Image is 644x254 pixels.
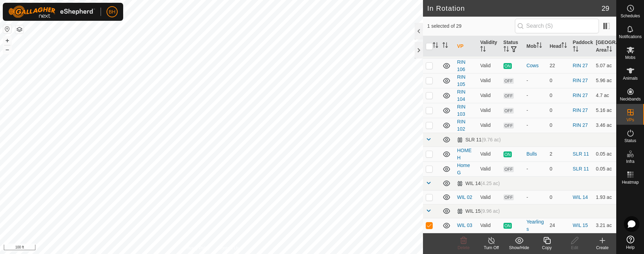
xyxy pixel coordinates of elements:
div: - [526,107,544,114]
div: Bulls [526,150,544,158]
input: Search (S) [515,19,599,33]
div: - [526,122,544,129]
div: Copy [533,245,561,251]
td: Valid [477,103,501,118]
a: RIN 27 [573,78,588,83]
a: WIL 15 [573,222,588,228]
span: Status [624,139,636,143]
a: Contact Us [218,245,239,251]
span: Mobs [625,55,635,60]
div: Yearlings [526,218,544,233]
td: 0 [547,161,570,176]
p-sorticon: Activate to sort [536,43,542,49]
td: Valid [477,147,501,161]
span: Infra [626,159,634,164]
td: 0 [547,73,570,88]
span: (9.96 ac) [481,208,500,214]
span: OFF [503,78,514,84]
span: OFF [503,166,514,172]
a: WIL 03 [457,222,472,228]
span: ON [503,63,512,69]
div: Edit [561,245,588,251]
td: 4.7 ac [593,88,616,103]
button: – [3,45,11,54]
a: RIN 27 [573,122,588,128]
td: 5.07 ac [593,58,616,73]
span: (4.25 ac) [481,181,500,186]
a: RIN 103 [457,104,465,117]
div: WIL 14 [457,181,500,186]
a: RIN 106 [457,59,465,72]
td: 3.21 ac [593,218,616,233]
div: - [526,92,544,99]
th: Mob [524,36,547,57]
h2: In Rotation [427,4,602,12]
td: 3.46 ac [593,118,616,133]
span: ON [503,151,512,157]
p-sorticon: Activate to sort [503,47,509,53]
td: Valid [477,161,501,176]
span: BH [109,8,115,16]
th: [GEOGRAPHIC_DATA] Area [593,36,616,57]
a: Help [617,233,644,252]
td: 0 [547,118,570,133]
td: 5.16 ac [593,103,616,118]
td: 0.05 ac [593,147,616,161]
p-sorticon: Activate to sort [607,47,612,53]
span: Help [626,245,635,249]
a: SLR 11 [573,166,589,172]
p-sorticon: Activate to sort [573,47,578,53]
a: Privacy Policy [184,245,210,251]
td: 0 [547,88,570,103]
a: RIN 27 [573,107,588,113]
td: Valid [477,190,501,204]
span: Delete [458,245,470,250]
td: 0 [547,190,570,204]
span: 1 selected of 29 [427,23,515,30]
span: 29 [602,3,609,14]
img: Gallagher Logo [8,6,95,18]
span: Animals [623,76,638,80]
td: 22 [547,58,570,73]
td: Valid [477,218,501,233]
th: Head [547,36,570,57]
p-sorticon: Activate to sort [433,43,438,49]
p-sorticon: Activate to sort [480,47,486,53]
span: (9.76 ac) [482,137,501,142]
td: Valid [477,73,501,88]
td: Valid [477,88,501,103]
a: RIN 105 [457,74,465,87]
div: Turn Off [477,245,505,251]
a: Home G [457,163,470,175]
span: OFF [503,93,514,99]
a: RIN 27 [573,63,588,68]
a: WIL 14 [573,194,588,200]
button: + [3,36,11,45]
span: Heatmap [622,180,639,184]
a: RIN 102 [457,119,465,132]
div: WIL 15 [457,208,500,214]
a: SLR 11 [573,151,589,157]
div: Show/Hide [505,245,533,251]
div: SLR 11 [457,137,501,143]
span: VPs [626,118,634,122]
th: Validity [477,36,501,57]
th: Paddock [570,36,593,57]
p-sorticon: Activate to sort [442,43,448,49]
a: WIL 02 [457,194,472,200]
td: 0.05 ac [593,161,616,176]
span: OFF [503,123,514,129]
td: 24 [547,218,570,233]
div: - [526,77,544,84]
div: Cows [526,62,544,69]
span: OFF [503,108,514,114]
p-sorticon: Activate to sort [561,43,567,49]
span: Notifications [619,35,642,39]
div: Create [588,245,616,251]
td: Valid [477,58,501,73]
div: - [526,165,544,173]
td: 5.96 ac [593,73,616,88]
span: OFF [503,194,514,200]
a: RIN 104 [457,89,465,102]
td: 1.93 ac [593,190,616,204]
